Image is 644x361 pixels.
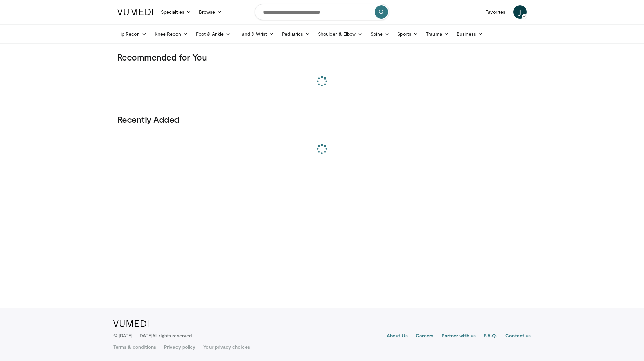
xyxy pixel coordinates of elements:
[157,5,195,19] a: Specialties
[422,27,453,41] a: Trauma
[113,320,149,327] img: VuMedi Logo
[117,114,527,125] h3: Recently Added
[117,52,527,63] h3: Recommended for You
[164,344,195,350] a: Privacy policy
[234,27,278,41] a: Hand & Wrist
[505,332,531,340] a: Contact us
[151,27,192,41] a: Knee Recon
[195,5,226,19] a: Browse
[117,9,153,15] img: VuMedi Logo
[366,27,393,41] a: Spine
[442,332,476,340] a: Partner with us
[453,27,487,41] a: Business
[203,344,250,350] a: Your privacy choices
[513,5,527,19] a: J
[387,332,408,340] a: About Us
[393,27,422,41] a: Sports
[481,5,509,19] a: Favorites
[152,333,192,338] span: All rights reserved
[255,4,389,20] input: Search topics, interventions
[484,332,497,340] a: F.A.Q.
[416,332,433,340] a: Careers
[113,27,151,41] a: Hip Recon
[113,332,192,339] p: © [DATE] – [DATE]
[113,344,156,350] a: Terms & conditions
[278,27,314,41] a: Pediatrics
[314,27,366,41] a: Shoulder & Elbow
[192,27,235,41] a: Foot & Ankle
